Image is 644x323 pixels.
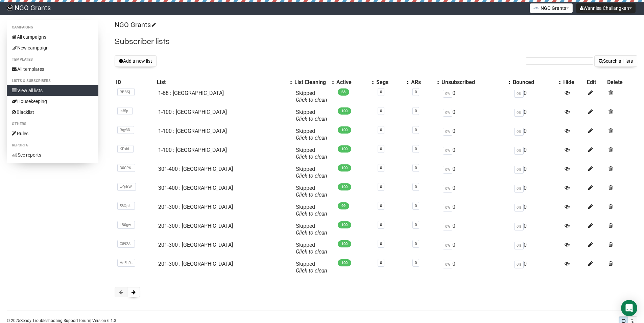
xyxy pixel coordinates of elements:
[296,185,327,198] span: Skipped
[7,77,98,85] li: Lists & subscribers
[440,106,511,125] td: 0
[7,42,98,53] a: New campaign
[7,96,98,107] a: Housekeeping
[117,88,135,96] span: RBBSj..
[376,79,403,86] div: Segs
[158,204,233,210] a: 201-300 : [GEOGRAPHIC_DATA]
[117,259,135,267] span: HsFhR..
[380,261,382,265] a: 0
[158,185,233,191] a: 301-400 : [GEOGRAPHIC_DATA]
[294,79,328,86] div: List Cleaning
[380,109,382,113] a: 0
[562,78,586,87] th: Hide: No sort applied, sorting is disabled
[158,261,233,267] a: 201-300 : [GEOGRAPHIC_DATA]
[296,191,327,198] a: Click to clean
[514,261,524,268] span: 0%
[115,78,156,87] th: ID: No sort applied, sorting is disabled
[443,147,452,155] span: 0%
[415,128,417,132] a: 0
[380,147,382,151] a: 0
[338,164,351,171] span: 100
[511,258,562,277] td: 0
[440,125,511,144] td: 0
[511,87,562,106] td: 0
[380,185,382,189] a: 0
[440,163,511,182] td: 0
[443,166,452,174] span: 0%
[410,78,440,87] th: ARs: No sort applied, activate to apply an ascending sort
[443,204,452,211] span: 0%
[380,90,382,94] a: 0
[158,223,233,229] a: 201-300 : [GEOGRAPHIC_DATA]
[7,120,98,128] li: Others
[338,88,349,96] span: 68
[32,318,63,323] a: Troubleshooting
[115,36,637,48] h2: Subscriber lists
[20,318,31,323] a: Sendy
[158,109,227,115] a: 1-100 : [GEOGRAPHIC_DATA]
[338,259,351,266] span: 100
[533,5,539,11] img: 2.png
[586,78,606,87] th: Edit: No sort applied, sorting is disabled
[296,267,327,274] a: Click to clean
[511,106,562,125] td: 0
[415,223,417,227] a: 0
[563,79,584,86] div: Hide
[380,204,382,208] a: 0
[415,109,417,113] a: 0
[296,154,327,160] a: Click to clean
[338,183,351,190] span: 100
[158,242,233,248] a: 201-300 : [GEOGRAPHIC_DATA]
[415,166,417,170] a: 0
[606,78,637,87] th: Delete: No sort applied, sorting is disabled
[7,56,98,64] li: Templates
[415,185,417,189] a: 0
[7,141,98,149] li: Reports
[440,87,511,106] td: 0
[380,128,382,132] a: 0
[530,3,573,13] button: NGO Grants
[296,116,327,122] a: Click to clean
[511,182,562,201] td: 0
[440,220,511,239] td: 0
[7,64,98,75] a: All templates
[443,261,452,268] span: 0%
[296,109,327,122] span: Skipped
[415,147,417,151] a: 0
[443,128,452,136] span: 0%
[117,183,136,191] span: wQ4rW..
[514,128,524,136] span: 0%
[511,220,562,239] td: 0
[607,79,636,86] div: Delete
[117,145,134,153] span: KPxhl..
[440,78,511,87] th: Unsubscribed: No sort applied, activate to apply an ascending sort
[513,79,555,86] div: Bounced
[296,242,327,255] span: Skipped
[336,79,368,86] div: Active
[338,240,351,247] span: 100
[440,182,511,201] td: 0
[7,149,98,160] a: See reports
[442,79,505,86] div: Unsubscribed
[296,210,327,217] a: Click to clean
[7,128,98,139] a: Rules
[380,166,382,170] a: 0
[117,202,135,210] span: 58Op4..
[116,79,154,86] div: ID
[415,90,417,94] a: 0
[296,223,327,236] span: Skipped
[157,79,286,86] div: List
[440,258,511,277] td: 0
[514,185,524,193] span: 0%
[514,242,524,249] span: 0%
[335,78,375,87] th: Active: No sort applied, activate to apply an ascending sort
[514,223,524,230] span: 0%
[443,223,452,230] span: 0%
[338,221,351,228] span: 100
[7,32,98,42] a: All campaigns
[296,261,327,274] span: Skipped
[415,242,417,246] a: 0
[7,5,13,11] img: 17080ac3efa689857045ce3784bc614b
[443,242,452,249] span: 0%
[380,223,382,227] a: 0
